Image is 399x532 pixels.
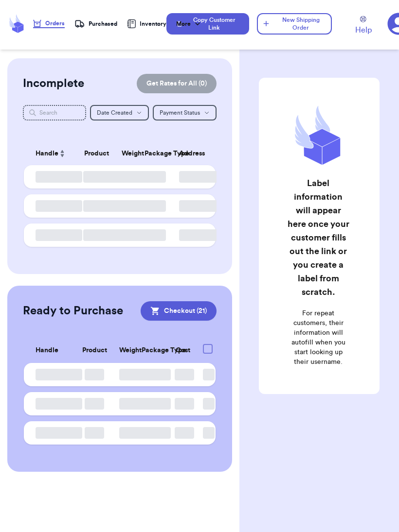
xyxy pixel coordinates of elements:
h2: Label information will appear here once your customer fills out the link or you create a label fr... [287,176,349,299]
a: Inventory [127,19,166,28]
h2: Ready to Purchase [23,303,123,319]
button: Date Created [90,105,149,120]
span: Handle [36,345,58,356]
span: Date Created [97,110,132,116]
th: Weight [116,142,139,165]
th: Cost [169,338,197,363]
a: Orders [33,19,65,28]
a: Help [355,16,372,36]
button: Get Rates for All (0) [137,74,217,93]
th: Product [77,142,116,165]
th: Weight [113,338,136,363]
span: Help [355,24,372,36]
button: Sort ascending [58,148,66,159]
p: For repeat customers, their information will autofill when you start looking up their username. [287,309,349,367]
a: Purchased [74,19,117,29]
span: Payment Status [160,110,200,116]
button: Checkout (21) [141,301,217,321]
th: Address [173,142,216,165]
button: Payment Status [153,105,217,120]
div: More [176,19,202,29]
h2: Incomplete [23,76,84,91]
th: Product [76,338,113,363]
button: Copy Customer Link [166,13,249,34]
input: Search [23,105,87,120]
th: Package Type [136,338,169,363]
span: Handle [36,149,58,159]
div: Orders [33,19,65,27]
th: Package Type [139,142,173,165]
button: New Shipping Order [257,13,332,34]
